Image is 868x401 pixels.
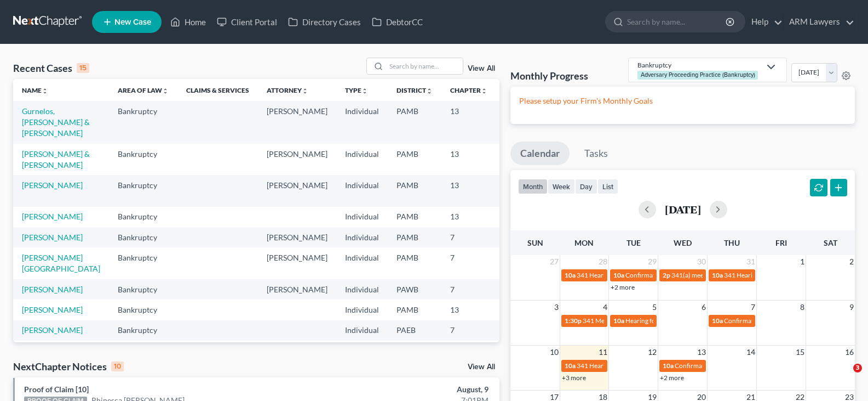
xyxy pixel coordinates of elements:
[258,247,336,279] td: [PERSON_NAME]
[565,362,576,370] span: 10a
[627,12,727,32] input: Search by name...
[258,341,336,361] td: [PERSON_NAME]
[671,271,777,279] span: 341(a) meeting for [PERSON_NAME]
[565,271,576,279] span: 10a
[441,300,496,320] td: 13
[336,247,388,279] td: Individual
[665,204,701,215] h2: [DATE]
[824,238,837,247] span: Sat
[553,301,560,314] span: 3
[388,279,441,300] td: PAWB
[848,255,855,268] span: 2
[22,233,83,242] a: [PERSON_NAME]
[626,238,641,247] span: Tue
[162,88,169,94] i: unfold_more
[118,86,169,94] a: Area of Lawunfold_more
[111,362,124,371] div: 10
[651,301,658,314] span: 5
[799,301,806,314] span: 8
[13,360,124,373] div: NextChapter Notices
[22,285,83,294] a: [PERSON_NAME]
[109,101,177,143] td: Bankruptcy
[388,227,441,247] td: PAMB
[602,301,608,314] span: 4
[712,271,723,279] span: 10a
[109,300,177,320] td: Bankruptcy
[775,238,787,247] span: Fri
[527,238,543,247] span: Sun
[548,179,575,194] button: week
[388,320,441,341] td: PAEB
[468,363,495,371] a: View All
[577,271,723,279] span: 341 Hearing for Steingrabe, [GEOGRAPHIC_DATA]
[366,12,428,32] a: DebtorCC
[177,79,258,101] th: Claims & Services
[336,207,388,227] td: Individual
[109,279,177,300] td: Bankruptcy
[302,88,308,94] i: unfold_more
[114,18,151,26] span: New Case
[22,180,83,190] a: [PERSON_NAME]
[441,279,496,300] td: 7
[518,179,548,194] button: month
[696,255,707,268] span: 30
[675,362,860,370] span: Confirmation Date for [PERSON_NAME], [GEOGRAPHIC_DATA]
[562,374,586,382] a: +3 more
[336,227,388,247] td: Individual
[696,346,707,359] span: 13
[22,149,90,170] a: [PERSON_NAME] & [PERSON_NAME]
[597,346,608,359] span: 11
[848,301,855,314] span: 9
[345,86,368,94] a: Typeunfold_more
[258,279,336,300] td: [PERSON_NAME]
[637,71,758,79] div: Adversary Proceeding Practice (Bankruptcy)
[575,179,597,194] button: day
[574,142,618,166] a: Tasks
[336,300,388,320] td: Individual
[844,346,855,359] span: 16
[388,101,441,143] td: PAMB
[663,362,674,370] span: 10a
[613,317,624,325] span: 10a
[22,106,90,138] a: Gurnelos, [PERSON_NAME] & [PERSON_NAME]
[700,301,707,314] span: 6
[625,317,711,325] span: Hearing for [PERSON_NAME]
[450,86,487,94] a: Chapterunfold_more
[745,346,756,359] span: 14
[565,317,582,325] span: 1:30p
[441,175,496,206] td: 13
[613,271,624,279] span: 10a
[745,255,756,268] span: 31
[611,283,635,291] a: +2 more
[258,227,336,247] td: [PERSON_NAME]
[831,364,857,390] iframe: Intercom live chat
[426,88,433,94] i: unfold_more
[441,227,496,247] td: 7
[388,300,441,320] td: PAMB
[549,346,560,359] span: 10
[795,346,806,359] span: 15
[712,317,723,325] span: 10a
[13,61,89,75] div: Recent Cases
[496,101,549,143] td: 5:25-bk-01598
[574,238,594,247] span: Mon
[258,144,336,175] td: [PERSON_NAME]
[388,341,441,361] td: PAMB
[22,325,83,335] a: [PERSON_NAME]
[441,144,496,175] td: 13
[258,175,336,206] td: [PERSON_NAME]
[388,175,441,206] td: PAMB
[336,320,388,341] td: Individual
[746,12,783,32] a: Help
[637,60,760,70] div: Bankruptcy
[258,101,336,143] td: [PERSON_NAME]
[724,238,740,247] span: Thu
[625,271,741,279] span: Confirmation Date for [PERSON_NAME]
[109,144,177,175] td: Bankruptcy
[109,227,177,247] td: Bankruptcy
[22,305,83,314] a: [PERSON_NAME]
[660,374,684,382] a: +2 more
[481,88,487,94] i: unfold_more
[663,271,670,279] span: 2p
[336,341,388,361] td: Individual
